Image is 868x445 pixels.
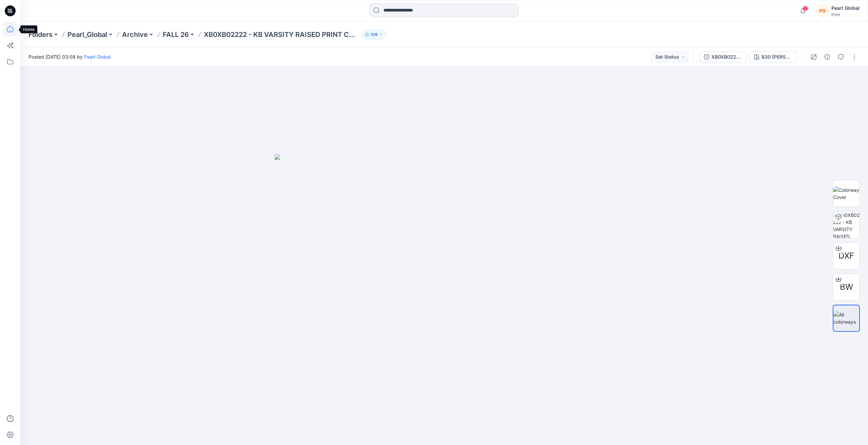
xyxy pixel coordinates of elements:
[163,30,189,39] a: FALL 26
[711,53,743,61] div: XB0XB02222 - KB VARSITY RAISED PRINT CREW-V01
[840,281,853,293] span: BW
[831,4,860,12] div: Pearl Global
[803,6,808,11] span: 2
[833,186,860,201] img: Colorway Cover
[362,30,386,39] button: 108
[816,5,829,17] div: PG
[67,30,107,39] a: Pearl_Global
[833,211,860,238] img: XB0XB02222 - KB VARSITY RAISED PRINT CREW-V01 B30 Grey Heather
[762,53,793,61] div: B30 [PERSON_NAME]
[28,53,111,60] span: Posted [DATE] 03:08 by
[28,30,53,39] a: Folders
[84,54,111,60] a: Pearl Global
[699,52,747,62] button: XB0XB02222 - KB VARSITY RAISED PRINT CREW-V01
[831,12,860,17] div: PVH
[750,52,797,62] button: B30 [PERSON_NAME]
[204,30,359,39] p: XB0XB02222 - KB VARSITY RAISED PRINT CREW-V01
[822,52,833,62] button: Details
[371,31,378,38] p: 108
[833,311,859,325] img: All colorways
[839,250,854,262] span: DXF
[122,30,148,39] a: Archive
